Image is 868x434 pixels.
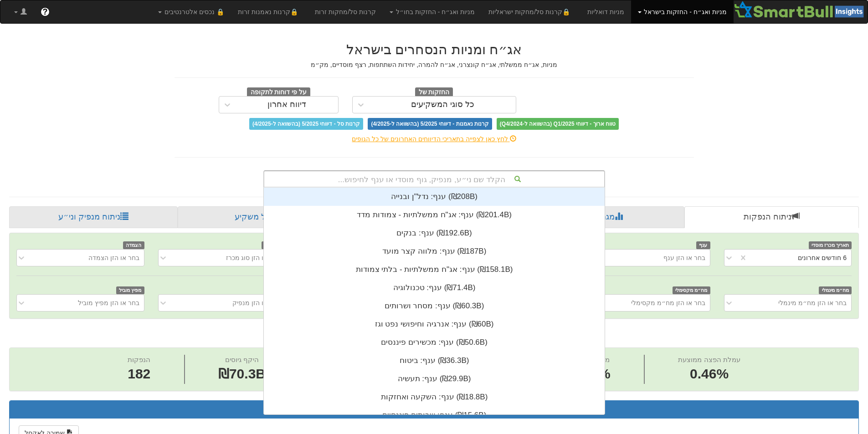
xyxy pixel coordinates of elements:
[262,241,286,249] span: סוג מכרז
[218,366,266,381] span: ₪70.3B
[264,224,605,242] div: ענף: ‏בנקים ‎(₪192.6B)‎
[175,42,694,57] h2: אג״ח ומניות הנסחרים בישראל
[225,356,259,363] span: היקף גיוסים
[264,206,605,224] div: ענף: ‏אג"ח ממשלתיות - צמודות מדד ‎(₪201.4B)‎
[264,171,604,187] div: הקלד שם ני״ע, מנפיק, גוף מוסדי או ענף לחיפוש...
[175,61,694,68] h5: מניות, אג״ח ממשלתי, אג״ח קונצרני, אג״ח להמרה, יחידות השתתפות, רצף מוסדיים, מק״מ
[497,118,619,130] span: טווח ארוך - דיווחי Q1/2025 (בהשוואה ל-Q4/2024)
[631,0,734,23] a: מניות ואג״ח - החזקות בישראל
[411,100,474,109] div: כל סוגי המשקיעים
[798,253,847,262] div: 6 חודשים אחרונים
[673,286,710,294] span: מח״מ מקסימלי
[819,286,852,294] span: מח״מ מינמלי
[482,0,580,23] a: 🔒קרנות סל/מחקות ישראליות
[678,364,740,384] span: 0.46%
[226,253,281,262] div: בחר או הזן סוג מכרז
[631,298,705,307] div: בחר או הזן מח״מ מקסימלי
[264,279,605,297] div: ענף: ‏טכנולוגיה ‎(₪71.4B)‎
[264,388,605,406] div: ענף: ‏השקעה ואחזקות ‎(₪18.8B)‎
[734,0,868,19] img: Smartbull
[264,297,605,315] div: ענף: ‏מסחר ושרותים ‎(₪60.3B)‎
[580,0,631,23] a: מניות דואליות
[264,260,605,279] div: ענף: ‏אג"ח ממשלתיות - בלתי צמודות ‎(₪158.1B)‎
[178,206,349,228] a: פרופיל משקיע
[88,253,139,262] div: בחר או הזן הצמדה
[264,352,605,370] div: ענף: ‏ביטוח ‎(₪36.3B)‎
[264,333,605,352] div: ענף: ‏מכשירים פיננסים ‎(₪50.6B)‎
[383,0,482,23] a: מניות ואג״ח - החזקות בחו״ל
[9,328,859,343] h2: ניתוח הנפקות - 6 חודשים אחרונים
[778,298,847,307] div: בחר או הזן מח״מ מינמלי
[809,241,852,249] span: תאריך מכרז מוסדי
[34,0,56,23] a: ?
[249,118,363,130] span: קרנות סל - דיווחי 5/2025 (בהשוואה ל-4/2025)
[663,253,705,262] div: בחר או הזן ענף
[128,364,150,384] span: 182
[415,87,453,97] span: החזקות של
[9,206,178,228] a: ניתוח מנפיק וני״ע
[123,241,144,249] span: הצמדה
[264,370,605,388] div: ענף: ‏תעשיה ‎(₪29.9B)‎
[128,356,150,363] span: הנפקות
[308,0,383,23] a: קרנות סל/מחקות זרות
[151,0,231,23] a: 🔒 נכסים אלטרנטיבים
[368,118,492,130] span: קרנות נאמנות - דיווחי 5/2025 (בהשוואה ל-4/2025)
[696,241,710,249] span: ענף
[116,286,144,294] span: מפיץ מוביל
[684,206,859,228] a: ניתוח הנפקות
[264,188,605,206] div: ענף: ‏נדל"ן ובנייה ‎(₪208B)‎
[231,0,308,23] a: 🔒קרנות נאמנות זרות
[42,7,47,16] span: ?
[16,405,852,414] h3: תוצאות הנפקות
[264,315,605,333] div: ענף: ‏אנרגיה וחיפושי נפט וגז ‎(₪60B)‎
[78,298,139,307] div: בחר או הזן מפיץ מוביל
[264,406,605,424] div: ענף: ‏שרותים פיננסיים ‎(₪15.6B)‎
[678,356,740,363] span: עמלת הפצה ממוצעת
[232,298,281,307] div: בחר או הזן מנפיק
[267,100,306,109] div: דיווח אחרון
[247,87,310,97] span: על פי דוחות לתקופה
[168,134,701,143] div: לחץ כאן לצפייה בתאריכי הדיווחים האחרונים של כל הגופים
[264,242,605,260] div: ענף: ‏מלווה קצר מועד ‎(₪187B)‎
